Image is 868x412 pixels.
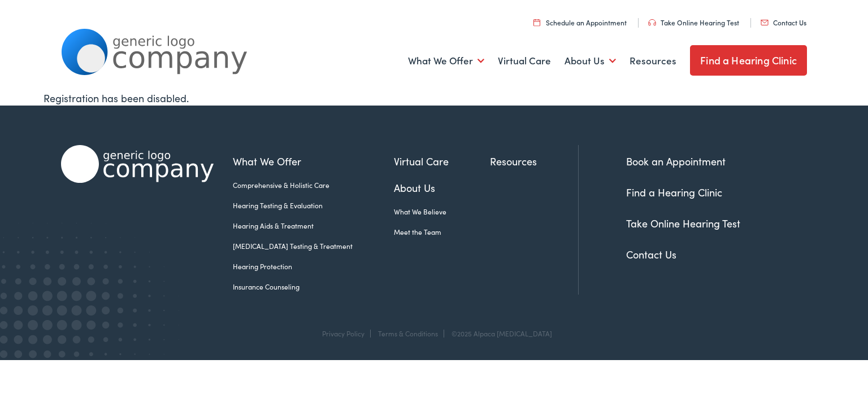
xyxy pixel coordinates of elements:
[690,45,807,76] a: Find a Hearing Clinic
[648,19,656,26] img: utility icon
[233,200,394,211] a: Hearing Testing & Evaluation
[322,328,364,338] a: Privacy Policy
[394,207,490,217] a: What We Believe
[394,180,490,195] a: About Us
[233,180,394,190] a: Comprehensive & Holistic Care
[761,17,806,27] a: Contact Us
[233,221,394,231] a: Hearing Aids & Treatment
[490,154,578,169] a: Resources
[626,154,726,168] a: Book an Appointment
[233,241,394,251] a: [MEDICAL_DATA] Testing & Treatment
[630,40,676,82] a: Resources
[626,185,722,199] a: Find a Hearing Clinic
[648,17,739,27] a: Take Online Hearing Test
[61,145,214,183] img: Alpaca Audiology
[233,282,394,292] a: Insurance Counseling
[394,227,490,237] a: Meet the Team
[626,247,676,261] a: Contact Us
[408,40,484,82] a: What We Offer
[233,154,394,169] a: What We Offer
[378,328,438,338] a: Terms & Conditions
[233,261,394,271] a: Hearing Protection
[446,330,552,338] div: ©2025 Alpaca [MEDICAL_DATA]
[533,19,540,26] img: utility icon
[498,40,551,82] a: Virtual Care
[761,20,769,25] img: utility icon
[533,17,627,27] a: Schedule an Appointment
[44,90,824,106] div: Registration has been disabled.
[394,154,490,169] a: Virtual Care
[626,216,740,230] a: Take Online Hearing Test
[565,40,616,82] a: About Us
